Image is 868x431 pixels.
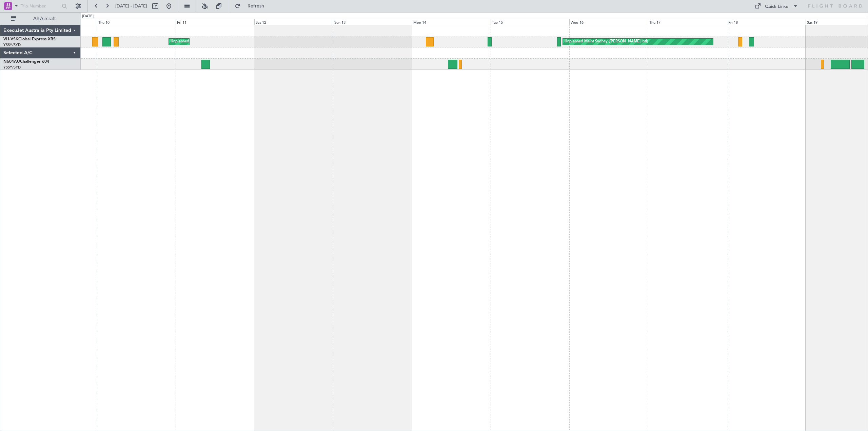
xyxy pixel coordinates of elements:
a: YSSY/SYD [3,65,21,70]
div: Wed 16 [569,19,648,25]
div: Unplanned Maint Sydney ([PERSON_NAME] Intl) [171,37,254,47]
div: Thu 17 [648,19,727,25]
div: [DATE] [82,14,94,19]
div: Tue 15 [491,19,569,25]
button: Quick Links [751,1,802,12]
span: N604AU [3,60,20,64]
a: N604AUChallenger 604 [3,60,49,64]
div: Thu 10 [97,19,176,25]
div: Sat 12 [254,19,333,25]
span: Refresh [242,4,270,8]
div: Fri 11 [176,19,254,25]
span: VH-VSK [3,37,18,41]
div: Fri 18 [727,19,806,25]
a: VH-VSKGlobal Express XRS [3,37,56,41]
div: Unplanned Maint Sydney ([PERSON_NAME] Intl) [565,37,648,47]
input: Trip Number [21,1,60,11]
button: All Aircraft [7,13,74,24]
div: Quick Links [765,3,788,10]
a: YSSY/SYD [3,42,21,47]
button: Refresh [232,1,272,12]
span: [DATE] - [DATE] [115,3,147,9]
div: Mon 14 [412,19,491,25]
span: All Aircraft [18,16,72,21]
div: Sun 13 [333,19,412,25]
